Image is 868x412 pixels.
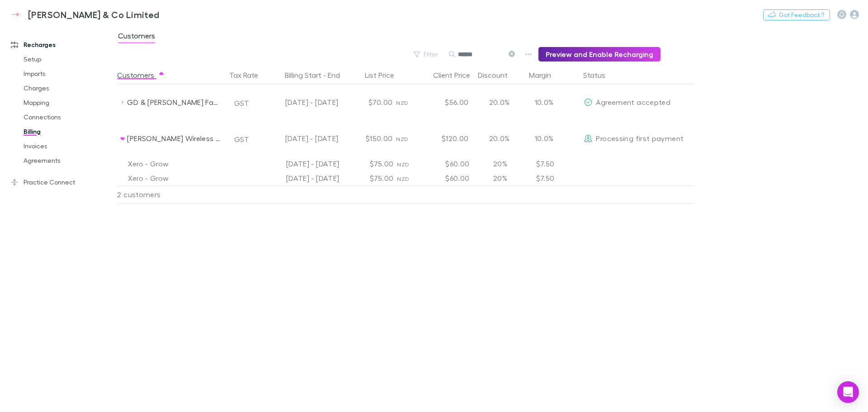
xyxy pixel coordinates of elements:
div: $60.00 [419,171,473,185]
button: Billing Start - End [285,66,351,84]
span: NZD [397,175,409,182]
div: [PERSON_NAME] Wireless LimitedGST[DATE] - [DATE]$150.00NZD$120.0020.0%10.0%EditProcessing first p... [117,120,699,156]
span: NZD [396,136,408,142]
button: Tax Rate [229,66,269,84]
button: Got Feedback? [763,9,830,20]
div: 20.0% [472,120,526,156]
button: Client Price [433,66,481,84]
div: $150.00 [342,120,396,156]
div: Xero - Grow [128,156,222,171]
a: Charges [14,81,122,95]
a: Agreements [14,153,122,168]
img: Epplett & Co Limited's Logo [9,9,24,20]
span: Agreement accepted [596,98,670,106]
div: [DATE] - [DATE] [264,120,338,156]
div: GD & [PERSON_NAME] Family TrustGST[DATE] - [DATE]$70.00NZD$56.0020.0%10.0%EditAgreement accepted [117,84,699,120]
p: 10.0% [530,97,553,108]
div: $120.00 [418,120,472,156]
p: 10.0% [530,133,553,144]
div: $75.00 [343,156,397,171]
a: Imports [14,66,122,81]
div: $7.50 [527,171,581,185]
a: Invoices [14,139,122,153]
button: List Price [365,66,405,84]
div: [DATE] - [DATE] [264,84,338,120]
a: Practice Connect [2,175,122,189]
a: Connections [14,110,122,124]
a: Setup [14,52,122,66]
div: Open Intercom Messenger [837,381,859,403]
button: GST [230,132,253,147]
div: [PERSON_NAME] Wireless Limited [127,120,223,156]
a: Billing [14,124,122,139]
div: [DATE] - [DATE] [261,156,343,171]
a: [PERSON_NAME] & Co Limited [4,4,165,25]
h3: [PERSON_NAME] & Co Limited [28,9,160,20]
div: 20.0% [472,84,526,120]
div: GD & [PERSON_NAME] Family Trust [127,84,223,120]
div: $7.50 [527,156,581,171]
button: Preview and Enable Recharging [538,47,660,62]
button: Status [583,66,616,84]
div: $56.00 [418,84,472,120]
div: $60.00 [419,156,473,171]
div: $75.00 [343,171,397,185]
div: 2 customers [117,185,226,204]
a: Recharges [2,38,122,52]
span: NZD [396,99,408,106]
div: [DATE] - [DATE] [261,171,343,185]
div: Xero - Grow [128,171,222,185]
button: Filter [409,49,443,60]
button: Margin [529,66,562,84]
a: Mapping [14,95,122,110]
div: $70.00 [342,84,396,120]
span: Processing first payment [596,134,684,142]
span: Customers [118,31,155,43]
button: Discount [478,66,519,84]
div: 20% [473,156,527,171]
button: GST [230,96,253,110]
div: 20% [473,171,527,185]
span: NZD [397,161,409,168]
button: Customers [117,66,165,84]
